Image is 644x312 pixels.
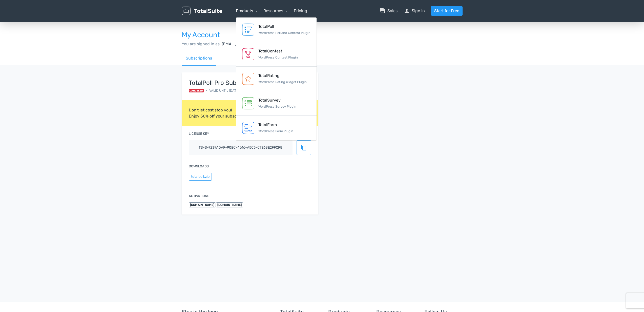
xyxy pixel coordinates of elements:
[404,8,425,14] a: personSign in
[189,131,209,136] label: License key
[182,7,222,15] img: TotalSuite for WordPress
[189,107,268,119] div: Don't let cost stop you! Enjoy 50% off your subscription renewals.
[236,8,258,13] a: Products
[189,193,209,198] label: Activations
[258,97,296,103] div: TotalSurvey
[297,140,311,155] button: content_copy
[258,122,293,128] div: TotalForm
[236,17,317,42] a: TotalPoll WordPress Poll and Contest Plugin
[404,8,410,14] span: person
[258,105,296,108] small: WordPress Survey Plugin
[189,89,204,92] span: Canceled
[242,48,254,60] img: TotalContest
[189,164,209,169] label: Downloads
[258,73,307,79] div: TotalRating
[258,31,310,35] small: WordPress Poll and Contest Plugin
[222,42,291,46] span: [EMAIL_ADDRESS][DOMAIN_NAME],
[263,8,288,13] a: Resources
[258,48,298,54] div: TotalContest
[258,24,310,30] div: TotalPoll
[258,55,298,59] small: WordPress Contest Plugin
[209,88,239,93] span: Valid until [DATE]
[236,42,317,67] a: TotalContest WordPress Contest Plugin
[189,202,216,207] span: [DOMAIN_NAME]
[242,73,254,85] img: TotalRating
[216,202,243,207] span: [DOMAIN_NAME]
[242,122,254,134] img: TotalForm
[236,67,317,91] a: TotalRating WordPress Rating Widget Plugin
[206,88,207,93] span: •
[242,97,254,109] img: TotalSurvey
[258,80,307,84] small: WordPress Rating Widget Plugin
[258,129,293,133] small: WordPress Form Plugin
[236,91,317,116] a: TotalSurvey WordPress Survey Plugin
[431,6,463,16] a: Start for Free
[182,31,463,39] h3: My Account
[189,173,212,181] button: totalpoll.zip
[236,116,317,140] a: TotalForm WordPress Form Plugin
[301,145,307,151] span: content_copy
[189,80,261,86] strong: TotalPoll Pro Subscription
[182,51,216,66] a: Subscriptions
[379,8,398,14] a: question_answerSales
[379,8,385,14] span: question_answer
[182,42,220,46] span: You are signed in as
[294,8,307,14] a: Pricing
[242,24,254,36] img: TotalPoll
